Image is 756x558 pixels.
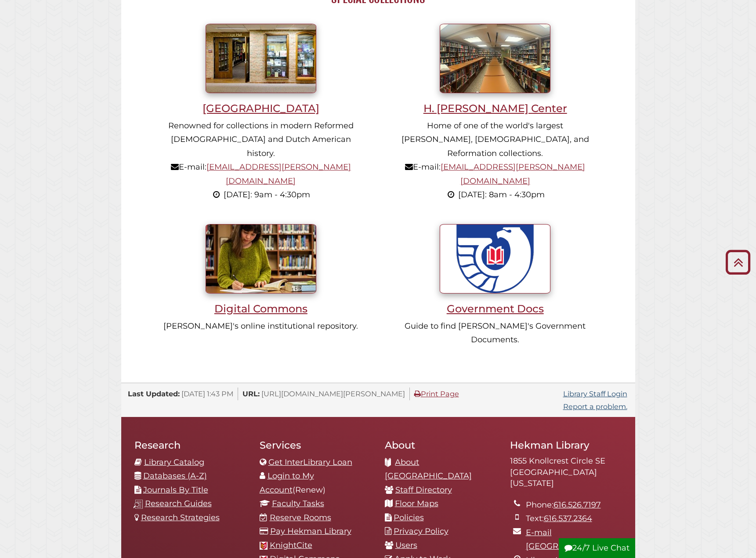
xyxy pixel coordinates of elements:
a: [GEOGRAPHIC_DATA] [159,53,363,114]
a: Report a problem. [563,402,627,411]
h3: H. [PERSON_NAME] Center [393,102,597,115]
i: Print Page [414,390,421,397]
h2: Services [260,439,372,451]
a: Databases (A-Z) [143,471,207,481]
img: Heritage Hall entrance [206,24,316,93]
li: (Renew) [260,469,372,497]
span: Last Updated: [128,389,180,398]
a: Faculty Tasks [272,499,324,508]
a: Digital Commons [159,253,363,315]
a: Get InterLibrary Loan [268,457,352,467]
a: Journals By Title [143,485,208,495]
a: H. [PERSON_NAME] Center [393,53,597,114]
a: Reserve Rooms [270,513,331,522]
a: Research Strategies [141,513,220,522]
h3: Government Docs [393,302,597,315]
span: [DATE] 1:43 PM [181,389,233,398]
h2: Hekman Library [510,439,622,451]
p: Renowned for collections in modern Reformed [DEMOGRAPHIC_DATA] and Dutch American history. E-mail: [159,119,363,202]
a: Login to My Account [260,471,314,495]
a: Government Docs [393,253,597,315]
span: [URL][DOMAIN_NAME][PERSON_NAME] [261,389,405,398]
li: Phone: [526,498,622,512]
img: research-guides-icon-white_37x37.png [134,500,143,509]
address: 1855 Knollcrest Circle SE [GEOGRAPHIC_DATA][US_STATE] [510,456,622,489]
img: Calvin favicon logo [260,542,268,550]
h2: Research [134,439,246,451]
a: Research Guides [145,499,212,508]
p: [PERSON_NAME]'s online institutional repository. [159,319,363,333]
h3: Digital Commons [159,302,363,315]
a: 616.537.2364 [544,514,592,523]
img: U.S. Government Documents seal [440,224,550,293]
a: 616.526.7197 [553,500,601,510]
p: Home of one of the world's largest [PERSON_NAME], [DEMOGRAPHIC_DATA], and Reformation collections... [393,119,597,202]
span: [DATE]: 8am - 4:30pm [458,190,545,199]
a: Back to Top [722,255,754,269]
span: URL: [242,389,260,398]
h3: [GEOGRAPHIC_DATA] [159,102,363,115]
a: [EMAIL_ADDRESS][PERSON_NAME][DOMAIN_NAME] [441,162,585,186]
a: Library Staff Login [563,389,627,398]
a: Privacy Policy [394,526,449,536]
span: [DATE]: 9am - 4:30pm [224,190,310,199]
p: Guide to find [PERSON_NAME]'s Government Documents. [393,319,597,347]
a: Staff Directory [395,485,452,495]
a: [EMAIL_ADDRESS][PERSON_NAME][DOMAIN_NAME] [206,162,351,186]
a: KnightCite [270,540,312,550]
img: Inside Meeter Center [440,24,550,93]
a: Policies [394,513,424,522]
li: Text: [526,512,622,526]
h2: About [385,439,497,451]
a: Pay Hekman Library [270,526,351,536]
a: Users [395,540,417,550]
a: E-mail [GEOGRAPHIC_DATA] [526,528,613,551]
a: Library Catalog [144,457,204,467]
img: Student writing inside library [206,224,316,293]
a: Floor Maps [395,499,438,508]
a: Print Page [414,389,459,398]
